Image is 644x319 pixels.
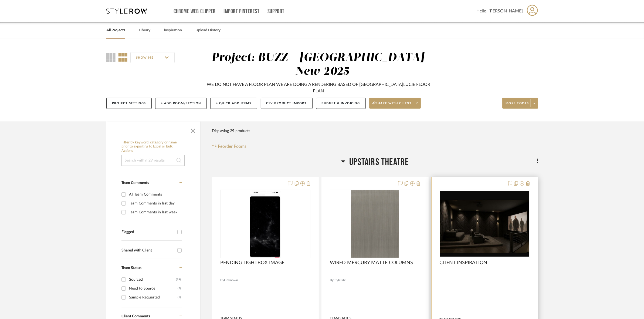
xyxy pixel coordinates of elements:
[218,143,247,150] span: Reorder Rooms
[106,98,152,109] button: Project Settings
[212,52,433,77] div: Project: BUZZ - [GEOGRAPHIC_DATA] - New 2025
[174,9,216,14] a: Chrome Web Clipper
[155,98,207,109] button: + Add Room/Section
[139,27,150,34] a: Library
[129,284,178,293] div: Need to Source
[223,9,260,14] a: Import Pinterest
[349,156,409,168] span: UPSTAIRS THEATRE
[440,190,530,258] div: 0
[121,155,185,166] input: Search within 29 results
[220,278,224,283] span: By
[178,293,181,302] div: (1)
[188,124,198,135] button: Close
[267,9,284,14] a: Support
[129,199,181,208] div: Team Comments in last day
[178,284,181,293] div: (2)
[129,275,176,284] div: Sourced
[334,278,346,283] span: StyleLite
[121,140,185,153] h6: Filter by keyword, category or name prior to exporting to Excel or Bulk Actions
[121,230,175,234] div: Flagged
[121,314,150,318] span: Client Comments
[195,27,221,34] a: Upload History
[121,248,175,253] div: Shared with Client
[250,190,281,258] img: PENDING LIGHTBOX IMAGE
[476,8,523,14] span: Hello, [PERSON_NAME]
[129,190,181,199] div: All Team Comments
[221,190,310,258] div: 0
[440,260,487,266] span: CLIENT INSPIRATION
[440,191,529,257] img: CLIENT INSPIRATION
[220,260,284,266] span: PENDING LIGHTBOX IMAGE
[106,27,125,34] a: All Projects
[212,143,247,150] button: Reorder Rooms
[212,126,250,136] div: Displaying 29 products
[506,101,529,109] span: More tools
[261,98,313,109] button: CSV Product Import
[330,278,334,283] span: By
[330,260,413,266] span: WIRED MERCURY MATTE COLUMNS
[224,278,238,283] span: Unknown
[129,208,181,217] div: Team Comments in last week
[210,98,257,109] button: + Quick Add Items
[316,98,366,109] button: Budget & Invoicing
[502,98,538,109] button: More tools
[121,266,141,270] span: Team Status
[176,275,181,284] div: (19)
[129,293,178,302] div: Sample Requested
[205,81,432,94] div: WE DO NOT HAVE A FLOOR PLAN WE ARE DOING A RENDERING BASED OF [GEOGRAPHIC_DATA]LUCIE FLOOR PLAN
[372,101,412,109] span: Share with client
[369,98,421,109] button: Share with client
[121,181,149,185] span: Team Comments
[351,190,399,258] img: WIRED MERCURY MATTE COLUMNS
[164,27,182,34] a: Inspiration
[330,190,420,258] div: 0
